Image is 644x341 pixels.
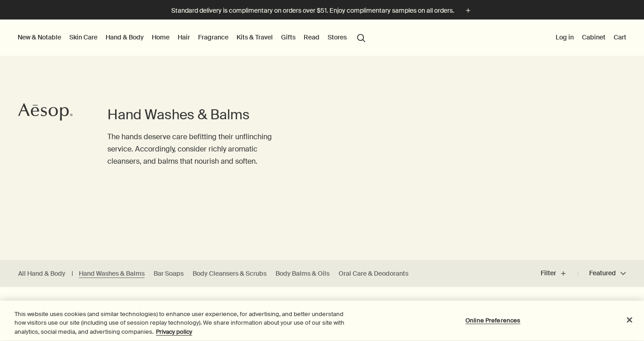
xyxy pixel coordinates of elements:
a: All Hand & Body [18,269,65,278]
a: Hand & Body [104,31,145,43]
button: Cart [612,31,628,43]
svg: Aesop [18,103,73,121]
a: More information about your privacy, opens in a new tab [156,328,192,336]
a: Gifts [279,31,297,43]
button: Log in [554,31,576,43]
p: The hands deserve care befitting their unflinching service. Accordingly, consider richly aromatic... [107,131,286,168]
div: New addition [9,297,47,305]
a: Skin Care [68,31,99,43]
a: Home [150,31,171,43]
button: Save to cabinet [622,292,639,309]
button: Close [620,310,639,330]
div: Daily essential [439,297,480,305]
nav: supplementary [554,19,628,56]
div: Notable formulation [224,297,282,305]
button: Standard delivery is complimentary on orders over $51. Enjoy complimentary samples on all orders. [171,5,473,16]
a: Bar Soaps [154,269,184,278]
a: Body Cleansers & Scrubs [193,269,266,278]
a: Cabinet [580,31,607,43]
a: Body Balms & Oils [276,269,329,278]
a: Aesop [16,101,75,126]
h1: Hand Washes & Balms [107,106,286,124]
a: Kits & Travel [235,31,275,43]
nav: primary [16,19,369,56]
a: Oral Care & Deodorants [339,269,408,278]
a: Hand Washes & Balms [79,269,145,278]
a: Fragrance [196,31,230,43]
a: Read [302,31,321,43]
div: This website uses cookies (and similar technologies) to enhance user experience, for advertising,... [15,310,354,336]
button: Online Preferences, Opens the preference center dialog [465,311,521,329]
button: New & Notable [16,31,63,43]
button: Stores [326,31,349,43]
button: Featured [578,263,626,284]
p: Standard delivery is complimentary on orders over $51. Enjoy complimentary samples on all orders. [171,6,454,15]
button: Save to cabinet [407,292,423,309]
button: Save to cabinet [192,292,208,309]
button: Open search [353,29,369,46]
a: Hair [176,31,192,43]
button: Filter [541,263,578,284]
